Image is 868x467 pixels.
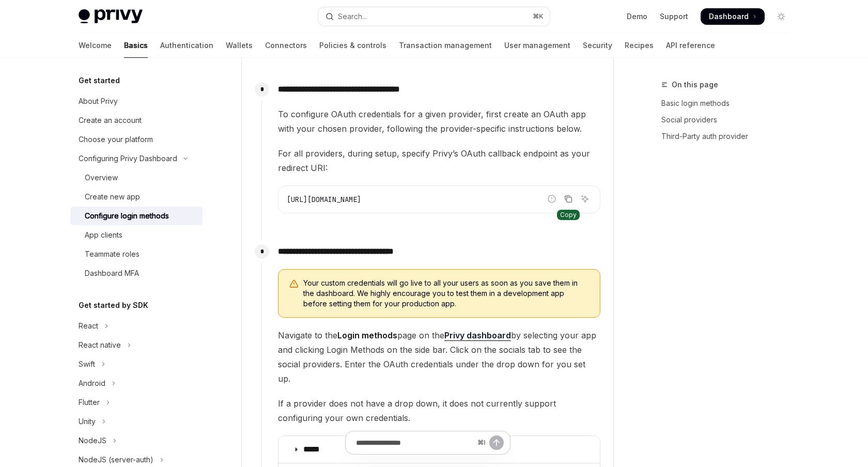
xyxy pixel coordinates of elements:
button: Toggle Unity section [70,412,203,431]
div: Configure login methods [85,210,169,222]
a: Demo [627,11,647,22]
a: Choose your platform [70,130,203,149]
a: Overview [70,168,203,187]
div: NodeJS [79,434,106,447]
button: Toggle Swift section [70,355,203,373]
span: Your custom credentials will go live to all your users as soon as you save them in the dashboard.... [303,278,590,309]
div: Unity [79,415,96,428]
a: Teammate roles [70,245,203,263]
a: Dashboard [701,8,765,25]
div: App clients [85,229,122,241]
div: Choose your platform [79,133,153,146]
div: Search... [338,10,367,23]
button: Toggle React section [70,317,203,335]
a: Welcome [79,33,112,58]
button: Ask AI [578,192,592,206]
h5: Get started [79,74,120,87]
button: Copy the contents from the code block [562,192,575,206]
div: Create an account [79,114,142,127]
a: Create new app [70,188,203,206]
span: To configure OAuth credentials for a given provider, first create an OAuth app with your chosen p... [278,107,600,136]
button: Toggle Android section [70,374,203,393]
div: React native [79,339,121,351]
a: Transaction management [399,33,492,58]
a: Create an account [70,111,203,130]
a: Authentication [160,33,213,58]
span: [URL][DOMAIN_NAME] [287,195,361,204]
span: Dashboard [709,11,749,22]
div: Swift [79,358,95,370]
a: Security [583,33,612,58]
a: Configure login methods [70,207,203,225]
h5: Get started by SDK [79,299,148,312]
button: Report incorrect code [545,192,559,206]
button: Toggle React native section [70,336,203,354]
div: Create new app [85,191,140,203]
button: Toggle Flutter section [70,393,203,412]
div: Dashboard MFA [85,267,139,279]
span: ⌘ K [533,12,544,21]
a: Privy dashboard [444,330,511,341]
div: NodeJS (server-auth) [79,454,153,466]
span: Navigate to the page on the by selecting your app and clicking Login Methods on the side bar. Cli... [278,328,600,386]
a: Basics [124,33,148,58]
div: Flutter [79,396,100,409]
a: Recipes [625,33,654,58]
div: Android [79,377,105,390]
span: If a provider does not have a drop down, it does not currently support configuring your own crede... [278,396,600,425]
img: light logo [79,9,143,24]
a: API reference [666,33,715,58]
a: Third-Party auth provider [661,128,798,145]
a: Social providers [661,112,798,128]
strong: Login methods [337,330,397,340]
div: Configuring Privy Dashboard [79,152,177,165]
a: Dashboard MFA [70,264,203,283]
div: About Privy [79,95,118,107]
button: Toggle dark mode [773,8,789,25]
div: React [79,320,98,332]
a: Support [660,11,688,22]
div: Copy [557,210,580,220]
a: About Privy [70,92,203,111]
button: Open search [318,7,550,26]
a: User management [504,33,570,58]
a: Basic login methods [661,95,798,112]
a: Policies & controls [319,33,386,58]
a: App clients [70,226,203,244]
button: Toggle Configuring Privy Dashboard section [70,149,203,168]
div: Teammate roles [85,248,139,260]
input: Ask a question... [356,431,473,454]
button: Send message [489,435,504,450]
button: Toggle NodeJS section [70,431,203,450]
span: On this page [672,79,718,91]
div: Overview [85,172,118,184]
svg: Warning [289,279,299,289]
a: Wallets [226,33,253,58]
span: For all providers, during setup, specify Privy’s OAuth callback endpoint as your redirect URI: [278,146,600,175]
a: Connectors [265,33,307,58]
